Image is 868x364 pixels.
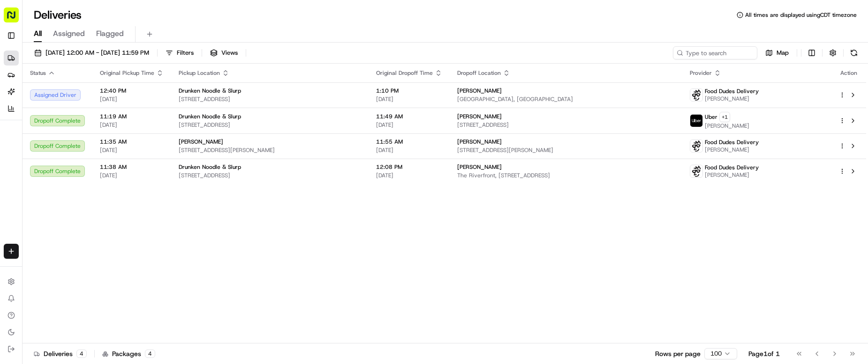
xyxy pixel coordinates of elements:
[376,121,442,129] span: [DATE]
[34,28,42,39] span: All
[705,146,759,153] span: [PERSON_NAME]
[89,210,151,219] span: API Documentation
[100,121,164,129] span: [DATE]
[93,233,113,240] span: Pylon
[53,28,85,39] span: Assigned
[376,95,442,103] span: [DATE]
[179,113,241,120] span: Drunken Noodle & Slurp
[9,122,60,130] div: Past conversations
[376,163,442,171] span: 12:08 PM
[206,46,242,59] button: Views
[221,49,238,57] span: Views
[179,172,361,179] span: [STREET_ADDRESS]
[102,349,155,358] div: Packages
[376,87,442,95] span: 1:10 PM
[745,11,857,19] span: All times are displayed using CDT timezone
[67,146,70,153] span: •
[159,93,171,104] button: Start new chat
[457,113,502,120] span: [PERSON_NAME]
[78,171,81,178] span: •
[705,113,717,121] span: Uber
[30,46,153,59] button: [DATE] 12:00 AM - [DATE] 11:59 PM
[705,95,759,102] span: [PERSON_NAME]
[100,69,154,77] span: Original Pickup Time
[761,46,793,59] button: Map
[179,95,361,103] span: [STREET_ADDRESS]
[376,69,433,77] span: Original Dropoff Time
[748,349,780,358] div: Page 1 of 1
[690,165,702,177] img: food_dudes.png
[690,140,702,152] img: food_dudes.png
[9,137,24,152] img: FDD Support
[100,172,164,179] span: [DATE]
[655,349,701,358] p: Rows per page
[705,122,749,130] span: [PERSON_NAME]
[9,90,26,107] img: 1736555255976-a54dd68f-1ca7-489b-9aae-adbdc363a1c4
[179,163,241,171] span: Drunken Noodle & Slurp
[376,138,442,146] span: 11:55 AM
[376,146,442,154] span: [DATE]
[100,146,164,154] span: [DATE]
[145,349,155,358] div: 4
[83,171,102,178] span: [DATE]
[705,164,759,171] span: Food Dudes Delivery
[6,206,75,223] a: 📗Knowledge Base
[179,69,220,77] span: Pickup Location
[19,210,72,219] span: Knowledge Base
[9,211,17,218] div: 📗
[457,121,675,129] span: [STREET_ADDRESS]
[72,146,91,153] span: [DATE]
[839,69,859,77] div: Action
[457,95,675,103] span: [GEOGRAPHIC_DATA], [GEOGRAPHIC_DATA]
[457,69,501,77] span: Dropoff Location
[457,163,502,171] span: [PERSON_NAME]
[96,28,124,39] span: Flagged
[719,112,730,122] button: +1
[75,206,154,223] a: 💻API Documentation
[161,46,198,59] button: Filters
[457,146,675,154] span: [STREET_ADDRESS][PERSON_NAME]
[29,146,65,153] span: FDD Support
[20,90,37,107] img: 8016278978528_b943e370aa5ada12b00a_72.png
[9,38,171,53] p: Welcome 👋
[29,171,76,178] span: [PERSON_NAME]
[100,113,164,120] span: 11:19 AM
[100,87,164,95] span: 12:40 PM
[690,89,702,101] img: food_dudes.png
[457,172,675,179] span: The Riverfront, [STREET_ADDRESS]
[100,95,164,103] span: [DATE]
[100,138,164,146] span: 11:35 AM
[457,87,502,95] span: [PERSON_NAME]
[179,138,223,146] span: [PERSON_NAME]
[690,69,712,77] span: Provider
[34,7,82,22] h1: Deliveries
[705,87,759,95] span: Food Dudes Delivery
[76,349,87,358] div: 4
[79,211,87,218] div: 💻
[42,99,129,107] div: We're available if you need us!
[847,46,860,59] button: Refresh
[705,138,759,146] span: Food Dudes Delivery
[66,232,113,240] a: Powered byPylon
[45,49,149,57] span: [DATE] 12:00 AM - [DATE] 11:59 PM
[457,138,502,146] span: [PERSON_NAME]
[376,172,442,179] span: [DATE]
[30,69,46,77] span: Status
[179,146,361,154] span: [STREET_ADDRESS][PERSON_NAME]
[690,115,702,127] img: uber-new-logo.jpeg
[673,46,757,59] input: Type to search
[42,90,154,99] div: Start new chat
[9,10,28,29] img: Nash
[145,120,171,131] button: See all
[24,61,155,71] input: Clear
[19,171,26,179] img: 1736555255976-a54dd68f-1ca7-489b-9aae-adbdc363a1c4
[777,49,789,57] span: Map
[179,87,241,95] span: Drunken Noodle & Slurp
[100,163,164,171] span: 11:38 AM
[376,113,442,120] span: 11:49 AM
[34,349,87,358] div: Deliveries
[705,171,759,179] span: [PERSON_NAME]
[177,49,194,57] span: Filters
[179,121,361,129] span: [STREET_ADDRESS]
[9,162,24,177] img: Asif Zaman Khan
